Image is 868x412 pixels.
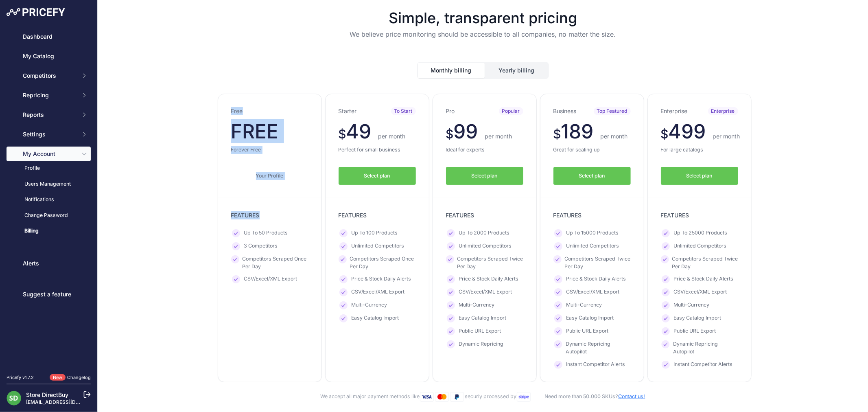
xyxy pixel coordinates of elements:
[23,150,76,158] span: My Account
[7,161,91,175] a: Profile
[339,211,416,219] p: FEATURES
[339,127,346,141] span: $
[674,361,733,369] span: Instant Competitor Alerts
[459,242,512,250] span: Unlimited Competitors
[687,172,713,180] span: Select plan
[674,288,727,296] span: CSV/Excel/XML Export
[674,275,734,283] span: Price & Stock Daily Alerts
[708,107,738,115] span: Enterprise
[566,361,625,369] span: Instant Competitor Alerts
[566,275,626,283] span: Price & Stock Daily Alerts
[7,208,91,223] a: Change Password
[7,374,34,381] div: Pricefy v1.7.2
[339,107,357,115] h3: Starter
[7,88,91,103] button: Repricing
[7,147,91,161] button: My Account
[661,127,669,141] span: $
[661,146,738,154] p: For large catalogs
[459,340,504,348] span: Dynamic Repricing
[446,167,523,185] button: Select plan
[661,167,738,185] button: Select plan
[378,133,406,140] span: per month
[532,393,645,399] span: Need more than 50.000 SKUs?
[674,327,716,335] span: Public URL Export
[566,327,609,335] span: Public URL Export
[7,107,91,122] button: Reports
[352,288,405,296] span: CSV/Excel/XML Export
[566,301,602,309] span: Multi-Currency
[459,327,501,335] span: Public URL Export
[339,167,416,185] button: Select plan
[7,68,91,83] button: Competitors
[339,146,416,154] p: Perfect for small business
[231,119,279,143] span: FREE
[350,255,416,270] span: Competitors Scraped Once Per Day
[352,242,404,250] span: Unlimited Competitors
[231,211,308,219] p: FEATURES
[674,242,727,250] span: Unlimited Competitors
[7,8,65,16] img: Pricefy Logo
[459,314,507,322] span: Easy Catalog Import
[352,229,398,237] span: Up To 100 Products
[418,63,485,78] button: Monthly billing
[50,374,66,381] span: New
[553,146,631,154] p: Great for scaling up
[713,133,740,140] span: per month
[465,393,532,399] span: securly processed by
[661,107,688,115] h3: Enterprise
[7,193,91,207] a: Notifications
[619,393,645,399] a: Contact us!
[669,119,706,143] span: 499
[553,211,631,219] p: FEATURES
[244,242,278,250] span: 3 Competitors
[674,229,728,237] span: Up To 25000 Products
[485,63,548,78] button: Yearly billing
[364,172,390,180] span: Select plan
[553,167,631,185] button: Select plan
[7,224,91,238] a: Billing
[23,130,76,138] span: Settings
[661,211,738,219] p: FEATURES
[579,172,605,180] span: Select plan
[446,211,523,219] p: FEATURES
[231,146,308,154] p: Forever Free
[26,399,111,405] a: [EMAIL_ADDRESS][DOMAIN_NAME]
[23,91,76,99] span: Repricing
[565,255,631,270] span: Competitors Scraped Twice Per Day
[7,177,91,191] a: Users Management
[352,301,387,309] span: Multi-Currency
[7,29,91,44] a: Dashboard
[23,111,76,119] span: Reports
[485,133,512,140] span: per month
[553,127,561,141] span: $
[566,242,619,250] span: Unlimited Competitors
[244,229,288,237] span: Up To 50 Products
[594,107,631,115] span: Top Featured
[26,391,68,398] a: Store DirectBuy
[7,29,91,364] nav: Sidebar
[674,314,722,322] span: Easy Catalog Import
[446,127,454,141] span: $
[459,229,510,237] span: Up To 2000 Products
[566,340,631,355] span: Dynamic Repricing Autopilot
[7,49,91,64] a: My Catalog
[7,287,91,302] a: Suggest a feature
[244,275,297,283] span: CSV/Excel/XML Export
[561,119,594,143] span: 189
[454,119,478,143] span: 99
[459,301,495,309] span: Multi-Currency
[446,107,455,115] h3: Pro
[7,256,91,271] a: Alerts
[67,375,91,380] a: Changelog
[457,255,523,270] span: Competitors Scraped Twice Per Day
[352,275,411,283] span: Price & Stock Daily Alerts
[243,255,308,270] span: Competitors Scraped Once Per Day
[231,167,308,185] a: Your Profile
[104,10,861,26] h1: Simple, transparent pricing
[566,229,619,237] span: Up To 15000 Products
[111,392,855,402] div: We accept all major payment methods like
[104,29,861,39] p: We believe price monitoring should be accessible to all companies, no matter the size.
[346,119,372,143] span: 49
[673,340,738,355] span: Dynamic Repricing Autopilot
[459,275,519,283] span: Price & Stock Daily Alerts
